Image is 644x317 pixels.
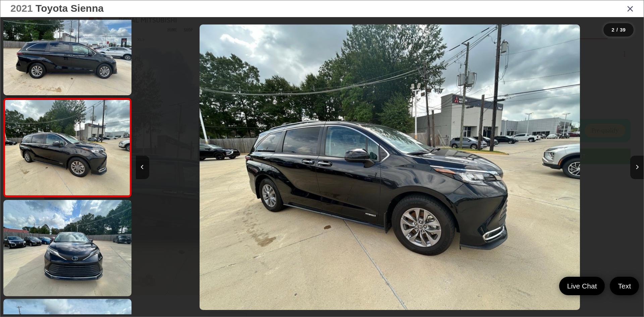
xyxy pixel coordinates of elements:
[4,100,131,195] img: 2021 Toyota Sienna XLE
[200,24,580,310] img: 2021 Toyota Sienna XLE
[610,277,639,295] a: Text
[616,28,619,32] span: /
[630,156,644,179] button: Next image
[564,281,600,290] span: Live Chat
[136,156,149,179] button: Previous image
[2,199,132,297] img: 2021 Toyota Sienna XLE
[136,24,644,310] div: 2021 Toyota Sienna XLE 1
[611,27,614,33] span: 2
[620,27,626,33] span: 39
[614,281,634,290] span: Text
[10,3,33,14] span: 2021
[559,277,605,295] a: Live Chat
[627,4,634,13] i: Close gallery
[36,3,104,14] span: Toyota Sienna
